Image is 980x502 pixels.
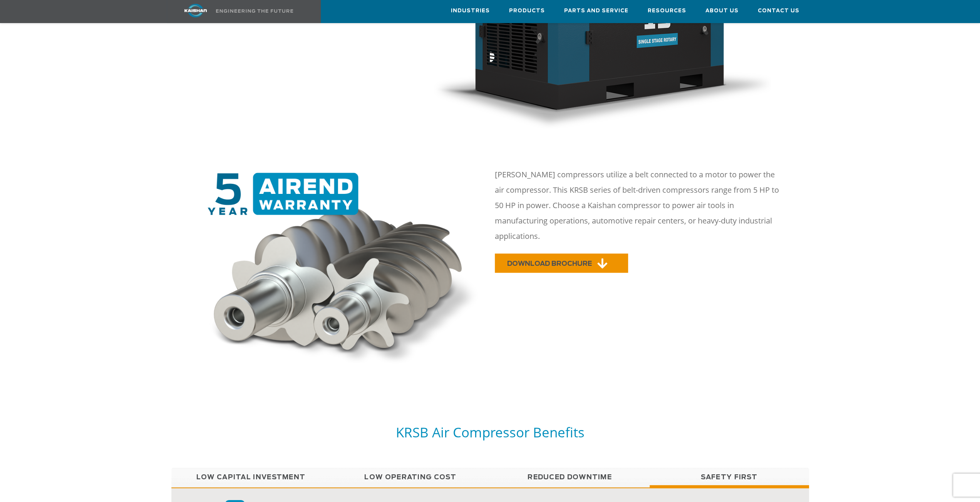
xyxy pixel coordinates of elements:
span: Products [509,7,545,15]
img: kaishan logo [167,4,224,17]
img: warranty [203,173,486,370]
a: Reduced Downtime [490,468,650,487]
a: About Us [705,0,739,21]
img: Engineering the future [216,9,293,13]
a: Low Operating Cost [331,468,490,487]
a: Industries [451,0,490,21]
a: Contact Us [758,0,799,21]
span: Industries [451,7,490,15]
a: DOWNLOAD BROCHURE [495,254,628,273]
a: Parts and Service [564,0,628,21]
span: Parts and Service [564,7,628,15]
span: About Us [705,7,739,15]
a: Safety First [650,468,809,487]
a: Products [509,0,545,21]
a: Low Capital Investment [171,468,331,487]
span: Resources [648,7,686,15]
span: DOWNLOAD BROCHURE [507,260,592,267]
span: Contact Us [758,7,799,15]
a: Resources [648,0,686,21]
p: [PERSON_NAME] compressors utilize a belt connected to a motor to power the air compressor. This K... [495,167,783,244]
h5: KRSB Air Compressor Benefits [171,424,809,441]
